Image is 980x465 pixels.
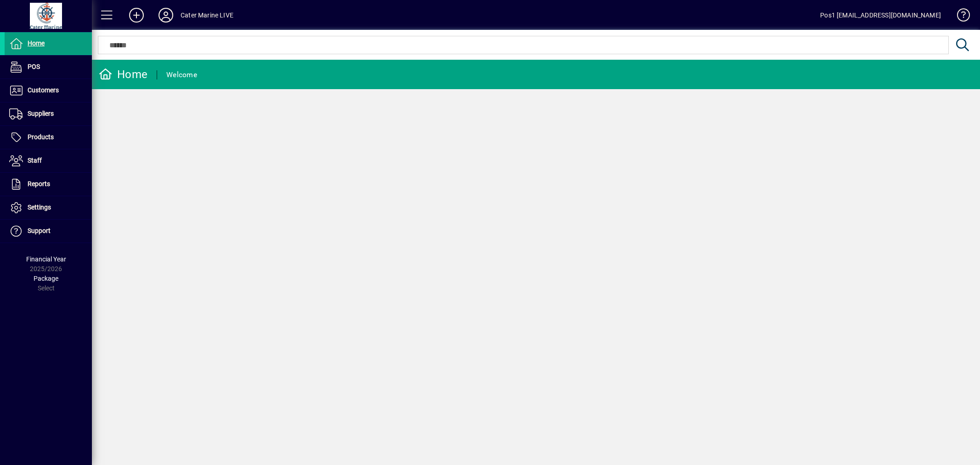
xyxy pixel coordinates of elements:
[28,110,54,117] span: Suppliers
[28,204,51,211] span: Settings
[5,196,92,219] a: Settings
[26,255,66,263] span: Financial Year
[5,56,92,79] a: POS
[99,67,147,82] div: Home
[151,7,181,23] button: Profile
[5,220,92,243] a: Support
[950,2,969,32] a: Knowledge Base
[5,79,92,102] a: Customers
[28,40,45,47] span: Home
[28,133,54,141] span: Products
[5,102,92,125] a: Suppliers
[28,63,40,70] span: POS
[820,8,941,23] div: Pos1 [EMAIL_ADDRESS][DOMAIN_NAME]
[34,275,58,282] span: Package
[28,157,42,164] span: Staff
[166,68,197,82] div: Welcome
[28,227,51,234] span: Support
[181,8,233,23] div: Cater Marine LIVE
[5,173,92,196] a: Reports
[5,149,92,172] a: Staff
[122,7,151,23] button: Add
[28,180,50,187] span: Reports
[5,126,92,149] a: Products
[28,86,59,94] span: Customers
